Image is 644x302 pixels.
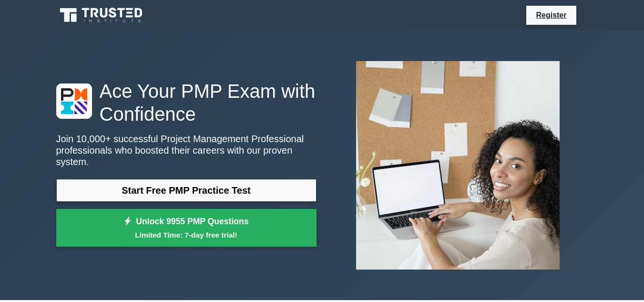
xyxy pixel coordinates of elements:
[56,179,317,202] a: Start Free PMP Practice Test
[56,133,317,167] p: Join 10,000+ successful Project Management Professional professionals who boosted their careers w...
[68,229,305,240] small: Limited Time: 7-day free trial!
[56,80,317,125] h1: Ace Your PMP Exam with Confidence
[56,209,317,247] a: Unlock 9955 PMP QuestionsLimited Time: 7-day free trial!
[530,9,572,21] a: Register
